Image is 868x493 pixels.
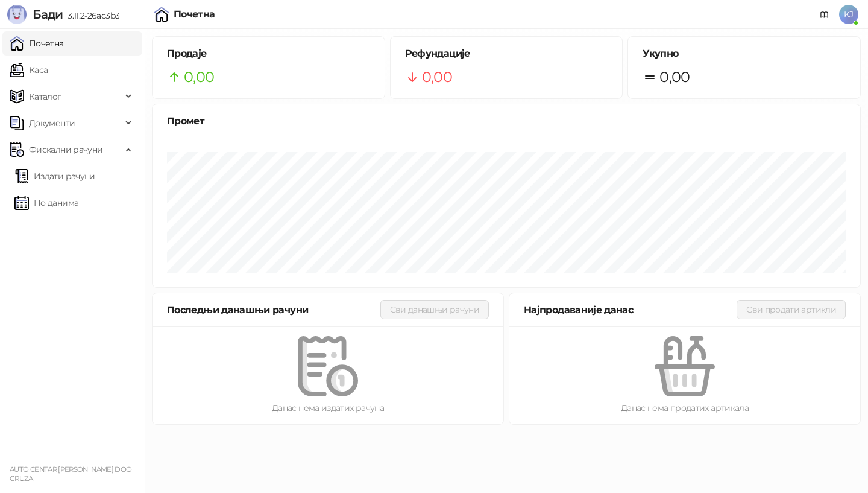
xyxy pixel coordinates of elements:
[10,465,131,483] small: AUTO CENTAR [PERSON_NAME] DOO GRUZA
[643,46,846,61] h5: Укупно
[172,401,484,415] div: Данас нема издатих рачуна
[7,5,27,24] img: Logo
[167,302,380,317] div: Последњи данашњи рачуни
[659,66,690,89] span: 0,00
[14,164,95,188] a: Издати рачуни
[63,10,119,21] span: 3.11.2-26ac3b3
[815,5,834,24] a: Документација
[10,31,64,56] a: Почетна
[184,66,214,89] span: 0,00
[33,7,63,22] span: Бади
[10,58,48,82] a: Каса
[167,46,370,61] h5: Продаје
[14,191,78,215] a: По данима
[167,113,846,129] div: Промет
[737,300,846,319] button: Сви продати артикли
[29,84,61,109] span: Каталог
[380,300,489,319] button: Сви данашњи рачуни
[524,302,737,317] div: Најпродаваније данас
[29,138,102,162] span: Фискални рачуни
[29,111,75,135] span: Документи
[529,401,841,415] div: Данас нема продатих артикала
[422,66,452,89] span: 0,00
[405,46,608,61] h5: Рефундације
[174,10,215,19] div: Почетна
[839,5,858,24] span: KJ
